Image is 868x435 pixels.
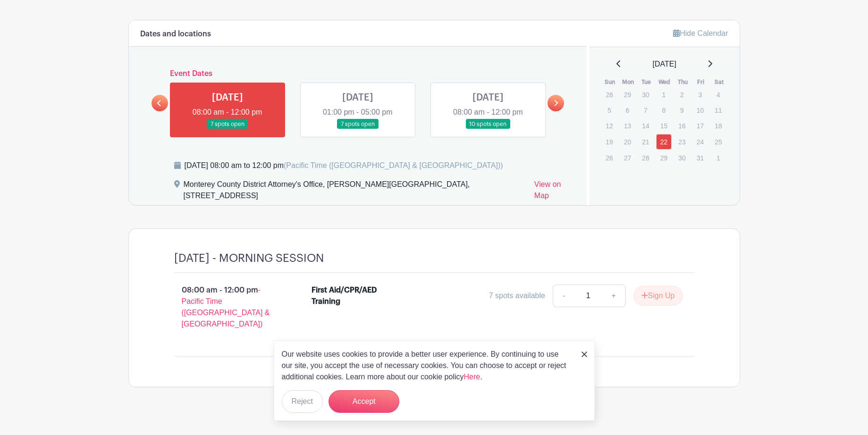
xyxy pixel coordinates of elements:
p: 1 [656,87,672,102]
p: 14 [638,118,653,133]
a: - [553,284,574,307]
p: 3 [692,87,708,102]
th: Sat [710,77,728,87]
p: 7 [638,103,653,117]
th: Fri [692,77,710,87]
a: Here [464,373,480,381]
p: 08:00 am - 12:00 pm [159,281,297,334]
p: 11 [710,103,726,117]
p: 27 [620,151,635,165]
div: [DATE] 08:00 am to 12:00 pm [185,160,503,171]
h6: Event Dates [168,69,548,78]
span: (Pacific Time ([GEOGRAPHIC_DATA] & [GEOGRAPHIC_DATA])) [284,161,503,169]
p: 25 [710,134,726,149]
p: 10 [692,103,708,117]
p: 12 [601,118,617,133]
div: First Aid/CPR/AED Training [312,284,393,307]
a: + [602,284,625,307]
div: Monterey County District Attorney's Office, [PERSON_NAME][GEOGRAPHIC_DATA], [STREET_ADDRESS] [184,179,527,205]
p: 15 [656,118,672,133]
p: Our website uses cookies to provide a better user experience. By continuing to use our site, you ... [282,349,572,383]
th: Sun [601,77,619,87]
p: 9 [674,103,690,117]
p: 6 [620,103,635,117]
h4: [DATE] - MORNING SESSION [174,251,324,265]
div: 7 spots available [489,290,545,301]
button: Accept [329,390,399,413]
p: 19 [601,134,617,149]
p: 2 [674,87,690,102]
th: Mon [619,77,638,87]
button: Sign Up [633,286,683,306]
img: close_button-5f87c8562297e5c2d7936805f587ecaba9071eb48480494691a3f1689db116b3.svg [581,351,587,357]
th: Wed [656,77,674,87]
p: 17 [692,118,708,133]
p: 16 [674,118,690,133]
p: 31 [692,151,708,165]
p: 18 [710,118,726,133]
p: 30 [674,151,690,165]
th: Tue [637,77,656,87]
p: 28 [601,87,617,102]
p: 1 [710,151,726,165]
p: 8 [656,103,672,117]
th: Thu [674,77,692,87]
a: View on Map [534,179,575,205]
a: Hide Calendar [673,29,728,37]
button: Reject [282,390,323,413]
p: 29 [620,87,635,102]
p: 20 [620,134,635,149]
p: 5 [601,103,617,117]
p: 30 [638,87,653,102]
p: 28 [638,151,653,165]
span: [DATE] [653,59,676,70]
h6: Dates and locations [140,30,211,39]
p: 26 [601,151,617,165]
p: 24 [692,134,708,149]
p: 29 [656,151,672,165]
p: 21 [638,134,653,149]
a: 22 [656,134,672,150]
p: 13 [620,118,635,133]
p: 4 [710,87,726,102]
p: 23 [674,134,690,149]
